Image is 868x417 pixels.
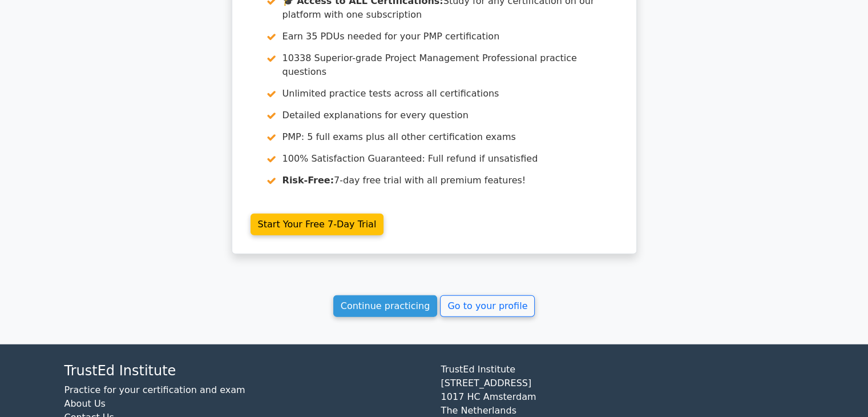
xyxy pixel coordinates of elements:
a: Start Your Free 7-Day Trial [251,214,384,235]
h4: TrustEd Institute [64,363,427,379]
a: Continue practicing [333,295,438,317]
a: About Us [64,398,106,409]
a: Go to your profile [440,295,535,317]
a: Practice for your certification and exam [64,384,245,395]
